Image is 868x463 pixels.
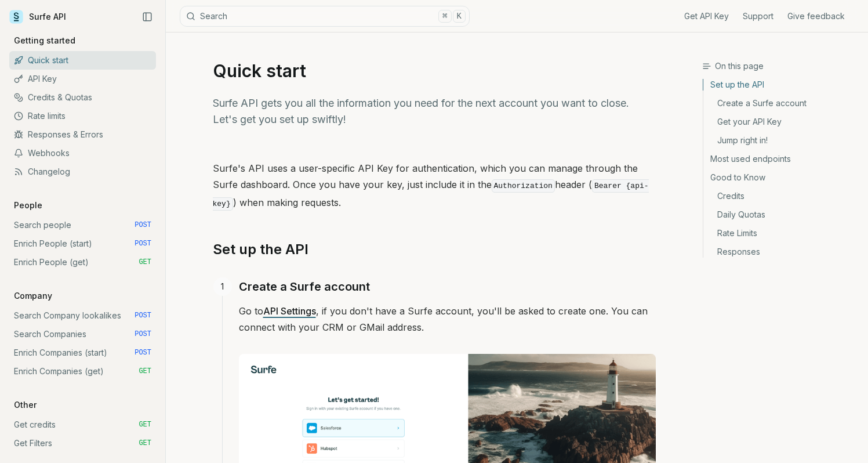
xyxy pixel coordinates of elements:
span: POST [135,239,151,248]
p: Surfe API gets you all the information you need for the next account you want to close. Let's get... [213,95,656,128]
span: GET [139,367,151,376]
a: API Settings [263,305,316,317]
a: Credits [703,187,859,205]
a: Search Company lookalikes POST [9,306,156,325]
span: GET [139,439,151,448]
a: API Key [9,70,156,88]
h1: Quick start [213,60,656,81]
a: Support [743,10,773,22]
button: Search⌘K [180,6,470,27]
a: Changelog [9,162,156,181]
a: Rate limits [9,107,156,125]
a: Enrich Companies (get) GET [9,362,156,381]
a: Get API Key [684,10,729,22]
a: Get credits GET [9,415,156,434]
a: Webhooks [9,144,156,162]
span: GET [139,420,151,429]
a: Good to Know [703,168,859,187]
p: Other [9,399,41,411]
span: GET [139,258,151,267]
a: Most used endpoints [703,150,859,168]
span: POST [135,348,151,357]
h3: On this page [702,60,859,72]
a: Create a Surfe account [703,94,859,113]
a: Surfe API [9,8,66,26]
a: Get Filters GET [9,434,156,453]
a: Daily Quotas [703,205,859,224]
a: Rate Limits [703,224,859,243]
a: Responses & Errors [9,125,156,144]
code: Authorization [492,179,555,193]
kbd: K [453,10,466,23]
a: Responses [703,243,859,258]
p: Company [9,290,57,302]
p: People [9,200,47,211]
a: Search people POST [9,216,156,234]
a: Enrich People (get) GET [9,253,156,272]
a: Enrich People (start) POST [9,234,156,253]
span: POST [135,330,151,339]
a: Search Companies POST [9,325,156,343]
a: Quick start [9,51,156,70]
p: Go to , if you don't have a Surfe account, you'll be asked to create one. You can connect with yo... [239,303,656,335]
p: Getting started [9,35,80,46]
a: Enrich Companies (start) POST [9,343,156,362]
a: Create a Surfe account [239,277,370,296]
span: POST [135,311,151,320]
a: Jump right in! [703,131,859,150]
button: Collapse Sidebar [139,8,156,26]
a: Get your API Key [703,113,859,131]
kbd: ⌘ [438,10,451,23]
a: Set up the API [213,240,308,259]
span: POST [135,220,151,230]
a: Give feedback [787,10,845,22]
p: Surfe's API uses a user-specific API Key for authentication, which you can manage through the Sur... [213,160,656,212]
a: Set up the API [703,79,859,94]
a: Credits & Quotas [9,88,156,107]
